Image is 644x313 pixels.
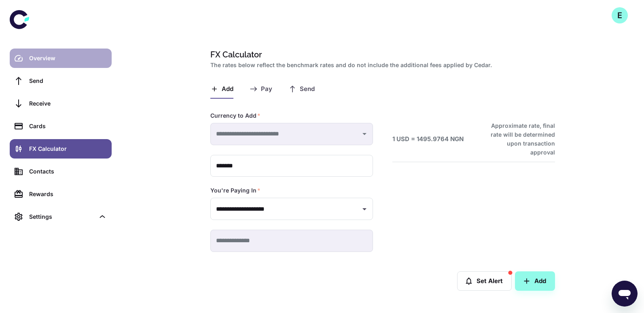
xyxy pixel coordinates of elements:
[392,135,464,144] h6: 1 USD = 1495.9764 NGN
[29,212,95,221] div: Settings
[210,49,552,61] h1: FX Calculator
[222,85,233,93] span: Add
[210,186,261,195] label: You're Paying In
[210,61,552,70] h2: The rates below reflect the benchmark rates and do not include the additional fees applied by Cedar.
[482,121,555,157] h6: Approximate rate, final rate will be determined upon transaction approval
[29,167,107,176] div: Contacts
[457,271,512,291] button: Set Alert
[10,162,112,181] a: Contacts
[10,139,112,159] a: FX Calculator
[29,190,107,199] div: Rewards
[10,116,112,136] a: Cards
[10,71,112,91] a: Send
[210,112,261,120] label: Currency to Add
[359,203,370,215] button: Open
[261,85,272,93] span: Pay
[29,99,107,108] div: Receive
[612,281,638,307] iframe: Button to launch messaging window
[10,49,112,68] a: Overview
[612,7,628,23] button: E
[10,184,112,204] a: Rewards
[29,54,107,63] div: Overview
[300,85,315,93] span: Send
[10,94,112,113] a: Receive
[29,122,107,131] div: Cards
[515,271,555,291] button: Add
[29,144,107,153] div: FX Calculator
[29,76,107,85] div: Send
[10,207,112,226] div: Settings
